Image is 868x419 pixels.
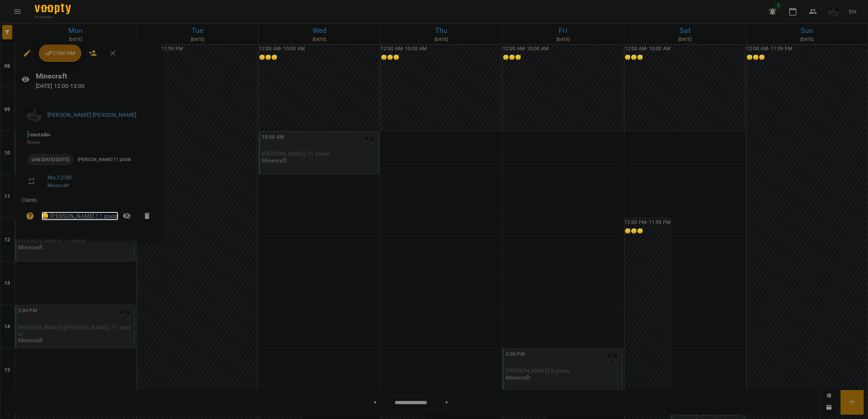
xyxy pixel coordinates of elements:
span: Confirm [44,49,76,58]
button: Confirm [39,45,81,62]
img: c21352688f5787f21f3ea42016bcdd1d.jpg [27,108,42,122]
a: Mo , 12:00 [47,174,72,181]
span: ціна [DATE]-[DATE] [27,156,73,163]
a: [PERSON_NAME] [PERSON_NAME] [47,111,136,118]
a: 😀 [PERSON_NAME] 11 років [42,212,118,220]
span: [PERSON_NAME] 11 років [73,156,135,163]
ul: Clients [21,197,156,230]
a: Minecraft [47,182,69,188]
p: Room [27,139,150,146]
div: [PERSON_NAME] 11 років [73,154,135,165]
span: - онлайн [27,131,52,138]
button: Unpaid. Bill the attendance? [21,207,39,225]
h6: Minecraft [36,71,156,82]
p: [DATE] 12:00 - 13:00 [36,82,156,90]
